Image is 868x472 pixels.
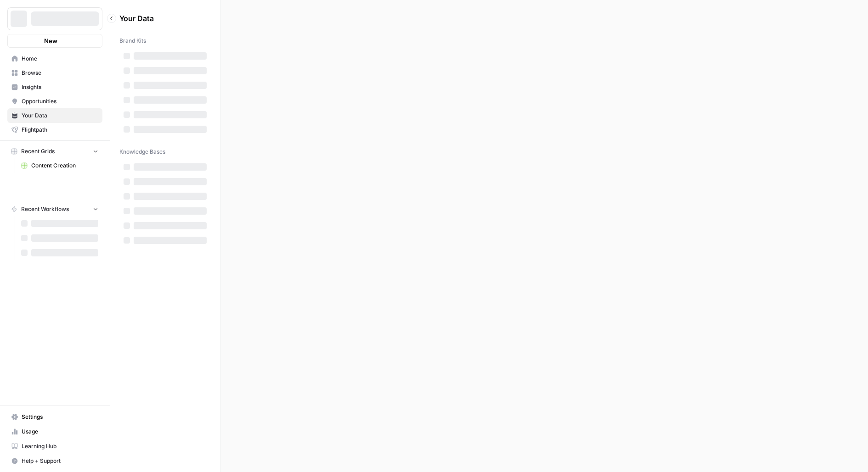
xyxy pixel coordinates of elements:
[17,158,102,173] a: Content Creation
[7,410,102,424] a: Settings
[7,108,102,123] a: Your Data
[119,13,200,24] span: Your Data
[22,83,98,91] span: Insights
[31,161,98,170] span: Content Creation
[22,69,98,77] span: Browse
[7,122,102,137] a: Flightpath
[7,202,102,216] button: Recent Workflows
[7,51,102,66] a: Home
[21,147,55,155] span: Recent Grids
[22,126,98,134] span: Flightpath
[7,454,102,468] button: Help + Support
[7,66,102,80] a: Browse
[44,36,57,45] span: New
[22,55,98,63] span: Home
[7,424,102,439] a: Usage
[7,144,102,158] button: Recent Grids
[119,148,165,156] span: Knowledge Bases
[7,34,102,48] button: New
[22,442,98,450] span: Learning Hub
[22,97,98,106] span: Opportunities
[7,439,102,454] a: Learning Hub
[21,205,69,213] span: Recent Workflows
[7,94,102,109] a: Opportunities
[22,457,98,465] span: Help + Support
[22,111,98,120] span: Your Data
[119,37,146,45] span: Brand Kits
[7,80,102,94] a: Insights
[22,413,98,421] span: Settings
[22,428,98,436] span: Usage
